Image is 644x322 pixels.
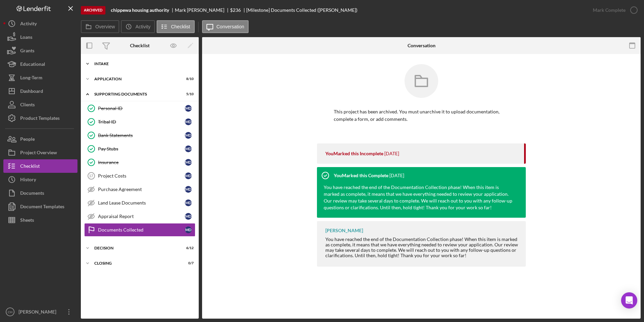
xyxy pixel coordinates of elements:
button: Activity [121,20,155,33]
a: Appraisal ReportMD [84,210,195,223]
div: Supporting Documents [94,92,177,96]
button: CH[PERSON_NAME] [3,305,77,319]
a: Bank StatementsMD [84,129,195,142]
div: Purchase Agreement [98,187,185,192]
div: M D [185,118,192,125]
div: Pay Stubs [98,146,185,152]
div: Checklist [20,159,40,175]
button: Project Overview [3,146,77,159]
p: This project has been archived. You must unarchive it to upload documentation, complete a form, o... [334,108,509,123]
div: Educational [20,57,45,73]
a: Tribal IDMD [84,115,195,129]
a: InsuranceMD [84,156,195,169]
div: Mark Complete [593,3,625,17]
div: Conversation [408,43,436,48]
div: Project Costs [98,173,185,179]
a: Land Lease DocumentsMD [84,196,195,210]
button: Activity [3,17,77,30]
div: 6 / 12 [182,246,194,250]
div: Sheets [20,213,34,229]
button: Educational [3,57,77,71]
div: M D [185,132,192,139]
label: Overview [95,24,115,29]
div: M D [185,172,192,179]
button: Document Templates [3,200,77,213]
div: Product Templates [20,111,60,127]
div: Checklist [130,43,150,48]
div: [PERSON_NAME] [17,305,61,320]
label: Activity [135,24,150,29]
div: History [20,173,36,188]
div: Documents [20,186,44,202]
div: You Marked this Incomplete [325,151,383,156]
button: Grants [3,44,77,57]
div: M D [185,199,192,206]
button: Checklist [157,20,195,33]
div: M D [185,159,192,166]
div: Mark [PERSON_NAME] [175,7,230,13]
div: You have reached the end of the Documentation Collection phase! When this item is marked as compl... [324,184,512,211]
button: People [3,132,77,146]
tspan: 17 [89,174,93,178]
time: 2025-04-11 14:35 [389,173,404,178]
div: Grants [20,44,34,59]
div: Land Lease Documents [98,200,185,206]
a: Personal IDMD [84,102,195,115]
div: Long-Term [20,71,42,86]
div: Closing [94,261,177,265]
div: Open Intercom Messenger [621,292,637,308]
button: Long-Term [3,71,77,84]
a: Pay StubsMD [84,142,195,156]
div: $236 [230,7,241,13]
div: Tribal ID [98,119,185,125]
div: Decision [94,246,177,250]
label: Conversation [217,24,245,29]
div: [PERSON_NAME] [325,228,363,233]
button: Checklist [3,159,77,173]
div: 0 / 7 [182,261,194,265]
div: People [20,132,35,147]
b: chippewa housing authority [111,7,169,13]
button: Mark Complete [586,3,641,17]
div: Intake [94,62,190,66]
a: Documents CollectedMD [84,223,195,237]
a: 17Project CostsMD [84,169,195,183]
div: Activity [20,17,37,32]
button: Dashboard [3,84,77,98]
div: Loans [20,30,32,46]
div: You Marked this Complete [334,173,388,178]
div: Bank Statements [98,133,185,138]
label: Checklist [171,24,190,29]
div: Appraisal Report [98,214,185,219]
button: Clients [3,98,77,111]
div: M D [185,226,192,233]
button: Loans [3,30,77,44]
button: Conversation [202,20,249,33]
div: Clients [20,98,35,113]
button: Documents [3,186,77,200]
div: You have reached the end of the Documentation Collection phase! When this item is marked as compl... [325,237,519,258]
div: Application [94,77,177,81]
div: Dashboard [20,84,43,100]
button: Product Templates [3,111,77,125]
button: History [3,173,77,186]
button: Sheets [3,213,77,227]
div: M D [185,145,192,152]
div: 5 / 10 [182,92,194,96]
div: Project Overview [20,146,57,161]
button: Overview [81,20,119,33]
div: [Milestone] Documents Collected ([PERSON_NAME]) [246,7,357,13]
